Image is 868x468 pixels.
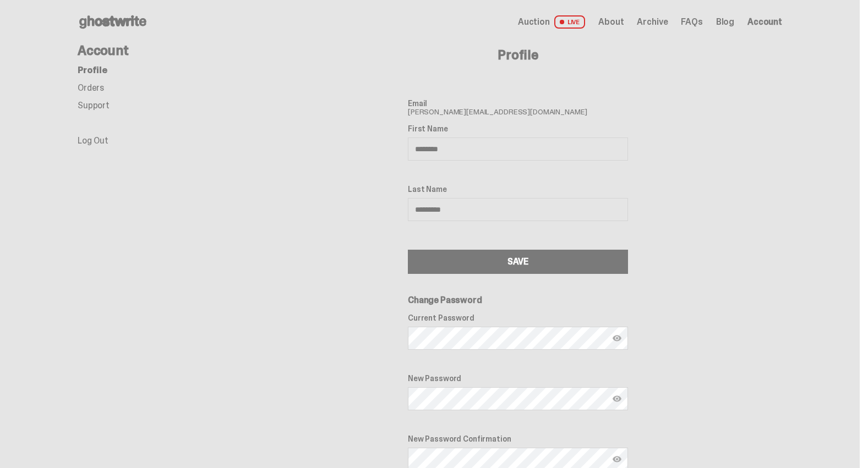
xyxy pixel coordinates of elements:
a: Profile [78,64,107,76]
div: SAVE [507,257,528,266]
img: Show password [613,455,621,464]
img: Show password [613,334,621,343]
label: First Name [408,124,628,133]
span: Auction [518,18,550,26]
label: New Password [408,374,628,383]
h6: Change Password [408,296,628,305]
a: Log Out [78,135,108,146]
a: FAQs [681,18,702,26]
label: Last Name [408,185,628,194]
button: SAVE [408,250,628,274]
a: Archive [637,18,668,26]
a: Orders [78,82,104,93]
img: Show password [613,394,621,403]
label: New Password Confirmation [408,434,628,443]
a: About [598,18,624,26]
h4: Profile [254,48,782,62]
a: Support [78,100,110,111]
label: Email [408,99,628,108]
span: LIVE [554,15,586,29]
a: Account [747,18,782,26]
a: Auction LIVE [518,15,585,29]
a: Blog [716,18,734,26]
span: [PERSON_NAME][EMAIL_ADDRESS][DOMAIN_NAME] [408,99,628,115]
label: Current Password [408,313,628,322]
h4: Account [78,44,254,57]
